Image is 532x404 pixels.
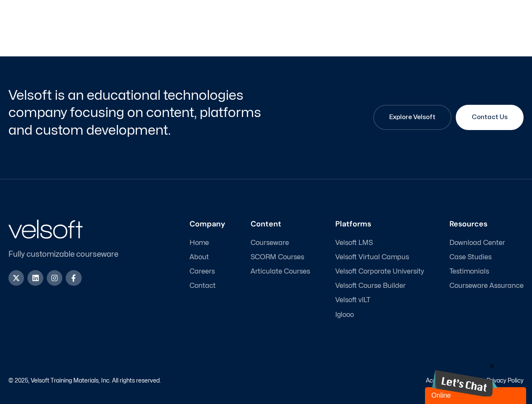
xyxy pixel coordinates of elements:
[335,239,424,247] a: Velsoft LMS
[251,220,310,229] h3: Content
[190,239,209,247] span: Home
[190,239,225,247] a: Home
[456,105,524,130] a: Contact Us
[449,268,524,276] a: Testimonials
[335,296,370,304] span: Velsoft vILT
[449,268,489,276] span: Testimonials
[335,311,424,319] a: Iglooo
[251,239,289,247] span: Courseware
[190,253,225,261] a: About
[335,296,424,304] a: Velsoft vILT
[449,220,524,229] h3: Resources
[373,105,452,130] a: Explore Velsoft
[432,362,497,396] iframe: chat widget
[449,253,524,261] a: Case Studies
[487,378,524,383] a: Privacy Policy
[335,253,409,261] span: Velsoft Virtual Campus
[449,239,524,247] a: Download Center
[389,112,436,122] span: Explore Velsoft
[8,249,132,260] p: Fully customizable courseware
[190,282,225,290] a: Contact
[251,239,310,247] a: Courseware
[426,378,476,383] a: Accessibility Policy
[335,311,354,319] span: Iglooo
[251,268,310,276] a: Articulate Courses
[335,282,424,290] a: Velsoft Course Builder
[335,220,424,229] h3: Platforms
[335,268,424,276] a: Velsoft Corporate University
[335,253,424,261] a: Velsoft Virtual Campus
[335,239,373,247] span: Velsoft LMS
[472,112,508,122] span: Contact Us
[8,378,161,384] p: © 2025, Velsoft Training Materials, Inc. All rights reserved.
[335,282,406,290] span: Velsoft Course Builder
[190,220,225,229] h3: Company
[190,253,209,261] span: About
[251,253,310,261] a: SCORM Courses
[425,385,528,404] iframe: chat widget
[449,253,492,261] span: Case Studies
[190,268,215,276] span: Careers
[449,282,524,290] a: Courseware Assurance
[190,268,225,276] a: Careers
[190,282,216,290] span: Contact
[251,253,304,261] span: SCORM Courses
[8,87,264,139] h2: Velsoft is an educational technologies company focusing on content, platforms and custom developm...
[449,239,505,247] span: Download Center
